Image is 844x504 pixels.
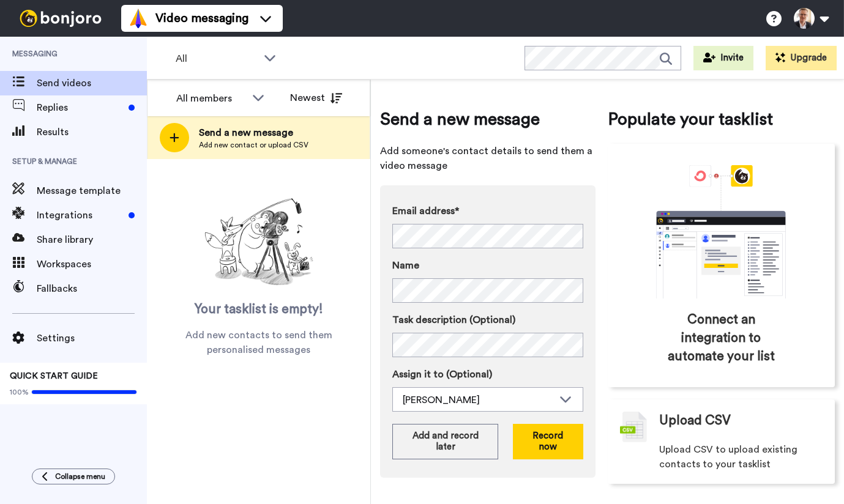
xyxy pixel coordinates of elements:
[37,257,147,272] span: Workspaces
[10,387,29,397] span: 100%
[37,183,147,198] span: Message template
[37,208,124,223] span: Integrations
[37,232,147,247] span: Share library
[32,469,115,484] button: Collapse menu
[37,125,147,139] span: Results
[620,412,647,442] img: csv-grey.png
[392,424,498,459] button: Add and record later
[766,46,837,70] button: Upgrade
[629,165,813,298] div: animation
[10,372,98,380] span: QUICK START GUIDE
[176,91,246,106] div: All members
[380,107,596,132] span: Send a new message
[660,311,783,366] span: Connect an integration to automate your list
[37,100,124,115] span: Replies
[392,204,583,218] label: Email address*
[198,193,320,291] img: ready-set-action.png
[403,393,553,407] div: [PERSON_NAME]
[513,424,583,459] button: Record now
[155,10,248,27] span: Video messaging
[165,328,352,357] span: Add new contacts to send them personalised messages
[37,331,147,346] span: Settings
[392,258,419,273] span: Name
[608,107,835,132] span: Populate your tasklist
[392,367,583,382] label: Assign it to (Optional)
[281,86,351,110] button: Newest
[693,46,753,70] button: Invite
[199,140,308,150] span: Add new contact or upload CSV
[37,281,147,296] span: Fallbacks
[176,51,258,66] span: All
[659,442,823,472] span: Upload CSV to upload existing contacts to your tasklist
[15,10,106,27] img: bj-logo-header-white.svg
[380,144,596,173] span: Add someone's contact details to send them a video message
[195,300,323,319] span: Your tasklist is empty!
[392,313,583,327] label: Task description (Optional)
[199,125,308,140] span: Send a new message
[129,9,148,28] img: vm-color.svg
[37,76,147,91] span: Send videos
[659,412,731,430] span: Upload CSV
[55,472,105,481] span: Collapse menu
